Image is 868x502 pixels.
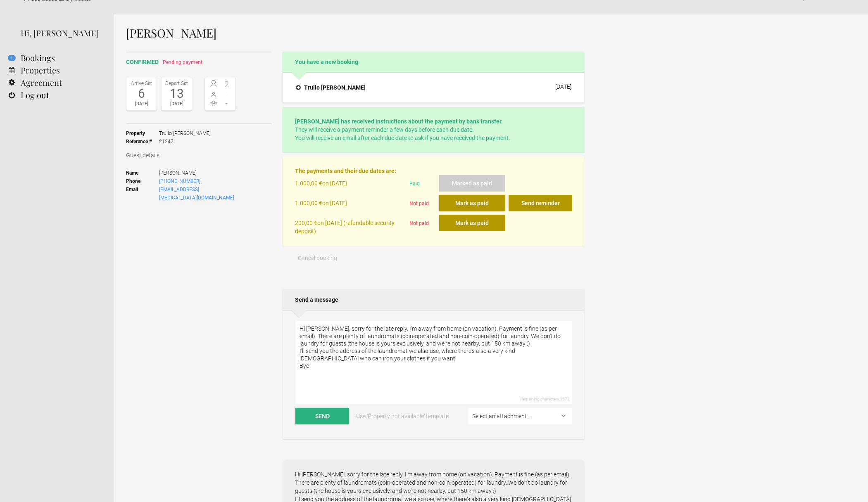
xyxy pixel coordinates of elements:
flynt-currency: 200,00 € [295,220,317,226]
strong: Name [126,169,159,177]
flynt-notification-badge: 1 [8,55,16,61]
button: Trullo [PERSON_NAME] [DATE] [289,79,578,96]
div: on [DATE] [295,195,406,215]
h2: Send a message [283,289,585,310]
strong: Reference # [126,137,159,146]
div: Paid [406,175,439,195]
a: Use 'Property not available' template [350,408,454,424]
flynt-currency: 1.000,00 € [295,200,322,206]
a: [EMAIL_ADDRESS][MEDICAL_DATA][DOMAIN_NAME] [159,187,234,201]
span: 21247 [159,137,211,146]
button: Send reminder [509,195,572,211]
button: Mark as paid [439,195,506,211]
div: Not paid [406,195,439,215]
div: on [DATE] (refundable security deposit) [295,215,406,235]
strong: Property [126,129,159,137]
p: They will receive a payment reminder a few days before each due date. You will receive an email a... [295,117,572,142]
strong: Phone [126,177,159,185]
button: Mark as paid [439,215,506,231]
flynt-currency: 1.000,00 € [295,180,322,187]
h1: [PERSON_NAME] [126,27,585,39]
div: [DATE] [128,100,155,108]
div: [DATE] [164,100,190,108]
strong: The payments and their due dates are: [295,168,396,174]
div: Hi, [PERSON_NAME] [21,27,101,39]
span: [PERSON_NAME] [159,169,235,177]
button: Send [295,408,349,424]
span: Trullo [PERSON_NAME] [159,129,211,137]
h3: Guest details [126,151,271,159]
div: Depart Sat [164,79,190,88]
div: Not paid [406,215,439,235]
span: - [220,90,233,98]
div: on [DATE] [295,175,406,195]
strong: Email [126,185,159,202]
div: Arrive Sat [128,79,155,88]
span: Cancel booking [298,255,337,261]
strong: [PERSON_NAME] has received instructions about the payment by bank transfer. [295,118,503,125]
div: 6 [128,88,155,100]
h4: Trullo [PERSON_NAME] [296,83,366,92]
h2: You have a new booking [283,52,585,72]
span: Pending payment [163,59,202,65]
a: [PHONE_NUMBER] [159,178,200,184]
span: - [220,99,233,107]
div: 13 [164,88,190,100]
h2: confirmed [126,58,271,66]
button: Cancel booking [283,250,352,266]
div: [DATE] [555,83,571,90]
span: 2 [220,80,233,88]
button: Marked as paid [439,175,506,192]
